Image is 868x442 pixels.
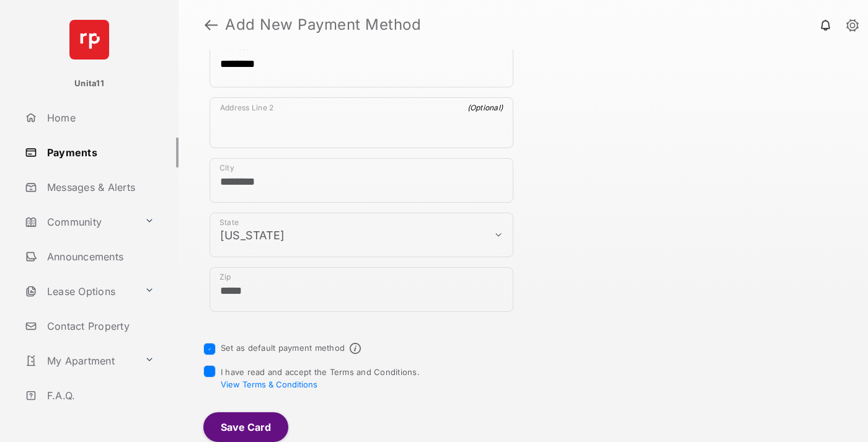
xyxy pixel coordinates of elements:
[210,37,513,87] div: payment_method_screening[postal_addresses][addressLine1]
[221,367,420,389] span: I have read and accept the Terms and Conditions.
[20,381,179,410] a: F.A.Q.
[221,379,317,389] button: I have read and accept the Terms and Conditions.
[210,158,513,203] div: payment_method_screening[postal_addresses][locality]
[20,138,179,167] a: Payments
[221,343,345,353] label: Set as default payment method
[69,20,109,60] img: svg+xml;base64,PHN2ZyB4bWxucz0iaHR0cDovL3d3dy53My5vcmcvMjAwMC9zdmciIHdpZHRoPSI2NCIgaGVpZ2h0PSI2NC...
[20,311,179,341] a: Contact Property
[20,103,179,133] a: Home
[20,207,139,237] a: Community
[74,77,104,90] p: Unita11
[350,343,361,354] span: Default payment method info
[225,17,421,32] strong: Add New Payment Method
[210,97,513,148] div: payment_method_screening[postal_addresses][addressLine2]
[203,412,288,442] button: Save Card
[20,242,179,272] a: Announcements
[20,172,179,202] a: Messages & Alerts
[210,267,513,312] div: payment_method_screening[postal_addresses][postalCode]
[20,276,139,306] a: Lease Options
[20,346,139,376] a: My Apartment
[210,213,513,257] div: payment_method_screening[postal_addresses][administrativeArea]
